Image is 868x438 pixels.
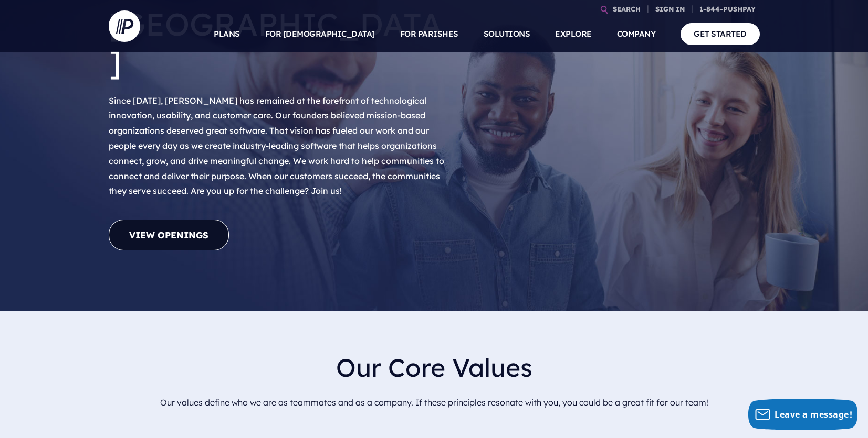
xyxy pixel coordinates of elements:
[484,16,530,52] a: SOLUTIONS
[109,95,444,196] span: Since [DATE], [PERSON_NAME] has remained at the forefront of technological innovation, usability,...
[117,344,751,391] h2: Our Core Values
[555,16,592,52] a: EXPLORE
[775,409,852,420] span: Leave a message!
[681,23,760,45] a: GET STARTED
[265,16,375,52] a: FOR [DEMOGRAPHIC_DATA]
[748,399,857,430] button: Leave a message!
[109,220,229,250] a: View Openings
[400,16,458,52] a: FOR PARISHES
[617,16,656,52] a: COMPANY
[117,391,751,414] p: Our values define who we are as teammates and as a company. If these principles resonate with you...
[214,16,240,52] a: PLANS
